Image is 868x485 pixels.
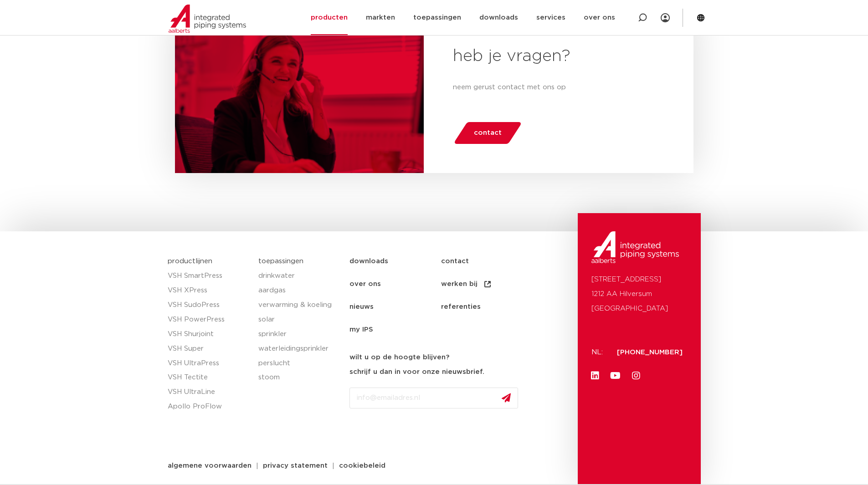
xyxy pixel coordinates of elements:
[168,370,250,385] a: VSH Tectite
[258,342,340,356] a: waterleidingsprinkler
[332,462,392,469] a: cookiebeleid
[349,318,441,341] a: my IPS
[453,82,664,93] p: neem gerust contact met ons op
[441,273,533,296] a: werken bij
[617,349,683,356] a: [PHONE_NUMBER]
[168,298,250,312] a: VSH SudoPress
[453,122,522,144] a: contact
[441,250,533,273] a: contact
[263,462,328,469] span: privacy statement
[258,283,340,298] a: aardgas
[349,388,518,408] input: info@emailadres.nl
[168,283,250,298] a: VSH XPress
[168,399,250,414] a: Apollo ProFlow
[339,462,385,469] span: cookiebeleid
[161,462,258,469] a: algemene voorwaarden
[168,385,250,399] a: VSH UltraLine
[441,296,533,318] a: referenties
[256,462,334,469] a: privacy statement
[258,298,340,312] a: verwarming & koeling
[258,269,340,283] a: drinkwater
[168,258,212,265] a: productlijnen
[502,393,511,403] img: send.svg
[258,258,303,265] a: toepassingen
[349,273,441,296] a: over ons
[453,46,664,67] h2: heb je vragen?
[168,342,250,356] a: VSH Super
[168,269,250,283] a: VSH SmartPress
[349,354,449,361] strong: wilt u op de hoogte blijven?
[349,250,573,341] nav: Menu
[258,356,340,371] a: perslucht
[591,345,606,360] p: NL:
[349,368,484,375] strong: schrijf u dan in voor onze nieuwsbrief.
[168,462,252,469] span: algemene voorwaarden
[349,250,441,273] a: downloads
[258,370,340,385] a: stoom
[591,272,687,316] p: [STREET_ADDRESS] 1212 AA Hilversum [GEOGRAPHIC_DATA]
[258,327,340,342] a: sprinkler
[168,356,250,371] a: VSH UltraPress
[474,126,502,140] span: contact
[349,416,488,451] iframe: reCAPTCHA
[168,312,250,327] a: VSH PowerPress
[168,327,250,342] a: VSH Shurjoint
[349,296,441,318] a: nieuws
[258,312,340,327] a: solar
